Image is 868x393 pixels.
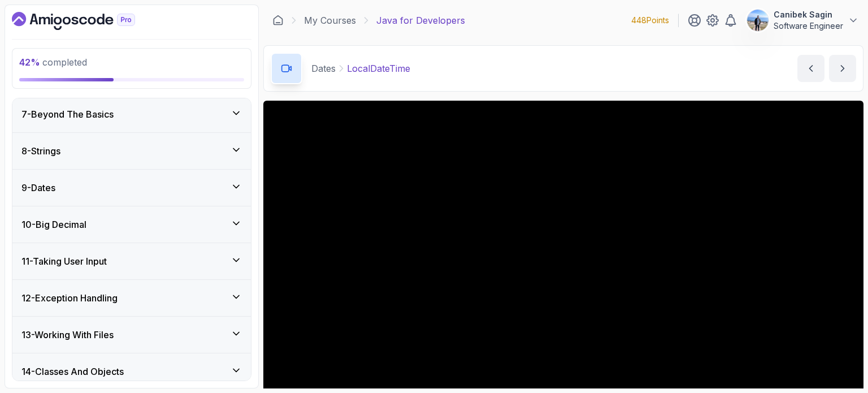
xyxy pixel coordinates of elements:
[631,15,669,26] p: 448 Points
[21,144,60,158] h3: 8 - Strings
[12,280,251,316] button: 12-Exception Handling
[747,10,769,31] img: user profile image
[311,62,336,75] p: Dates
[12,170,251,206] button: 9-Dates
[12,206,251,243] button: 10-Big Decimal
[272,15,284,26] a: Dashboard
[19,57,87,68] span: completed
[21,107,114,121] h3: 7 - Beyond The Basics
[12,243,251,279] button: 11-Taking User Input
[12,12,161,30] a: Dashboard
[21,181,55,195] h3: 9 - Dates
[376,14,465,27] p: Java for Developers
[21,365,124,378] h3: 14 - Classes And Objects
[12,317,251,353] button: 13-Working With Files
[347,62,410,75] p: LocalDateTime
[774,20,843,32] p: Software Engineer
[304,14,356,27] a: My Courses
[21,328,114,342] h3: 13 - Working With Files
[12,96,251,132] button: 7-Beyond The Basics
[774,9,843,20] p: Canibek Sagin
[12,133,251,169] button: 8-Strings
[747,9,859,32] button: user profile imageCanibek SaginSoftware Engineer
[19,57,40,68] span: 42 %
[21,218,86,231] h3: 10 - Big Decimal
[797,55,824,82] button: previous content
[21,254,107,268] h3: 11 - Taking User Input
[829,55,856,82] button: next content
[21,291,118,305] h3: 12 - Exception Handling
[12,353,251,390] button: 14-Classes And Objects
